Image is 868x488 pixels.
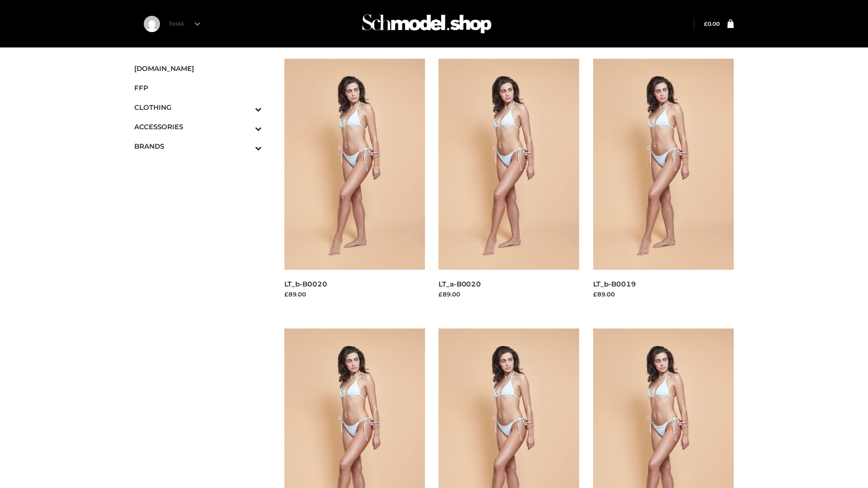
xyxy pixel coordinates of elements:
span: BRANDS [134,141,262,151]
a: LT_a-B0020 [439,280,481,288]
bdi: 0.00 [704,20,720,27]
span: ACCESSORIES [134,122,262,132]
a: CLOTHINGToggle Submenu [134,98,262,117]
button: Toggle Submenu [230,98,262,117]
div: £89.00 [284,290,425,299]
button: Toggle Submenu [230,117,262,136]
button: Toggle Submenu [230,136,262,156]
a: FFP [134,78,262,98]
a: Read more [439,300,472,307]
a: ACCESSORIESToggle Submenu [134,117,262,136]
span: [DOMAIN_NAME] [134,63,262,74]
div: £89.00 [593,290,734,299]
span: CLOTHING [134,102,262,113]
a: LT_b-B0020 [284,280,327,288]
a: Test4 [169,20,200,27]
img: Schmodel Admin 964 [359,6,495,42]
a: Read more [593,300,627,307]
a: Read more [284,300,318,307]
span: FFP [134,83,262,93]
div: £89.00 [439,290,580,299]
a: BRANDSToggle Submenu [134,136,262,156]
a: £0.00 [704,20,720,27]
a: LT_b-B0019 [593,280,636,288]
span: £ [704,20,708,27]
a: [DOMAIN_NAME] [134,59,262,78]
